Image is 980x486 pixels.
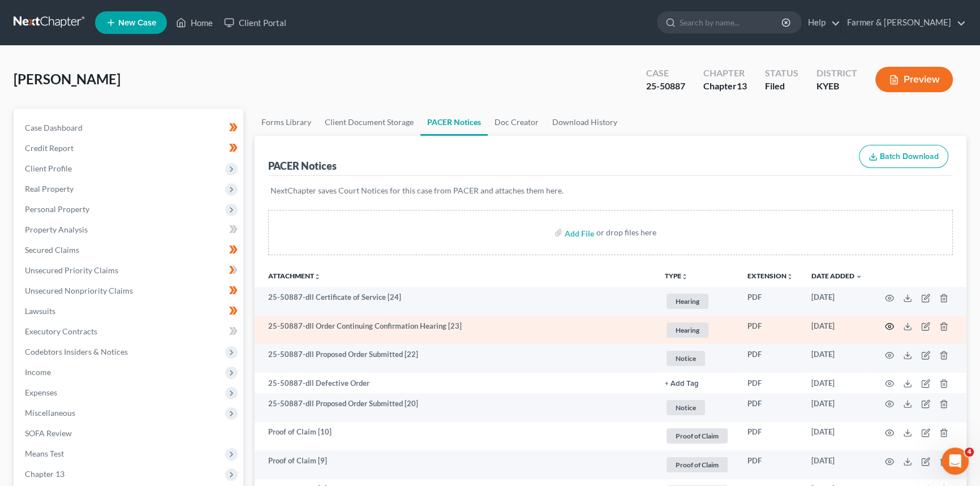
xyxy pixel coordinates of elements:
[268,159,337,173] div: PACER Notices
[16,240,243,260] a: Secured Claims
[255,287,656,316] td: 25-50887-dll Certificate of Service [24]
[802,12,840,33] a: Help
[681,273,688,280] i: unfold_more
[665,349,729,368] a: Notice
[646,80,685,93] div: 25-50887
[255,109,318,136] a: Forms Library
[856,273,862,280] i: expand_more
[738,450,802,479] td: PDF
[738,316,802,345] td: PDF
[25,225,88,234] span: Property Analysis
[880,152,939,161] span: Batch Download
[25,184,74,193] span: Real Property
[802,287,871,316] td: [DATE]
[786,273,793,280] i: unfold_more
[255,422,656,451] td: Proof of Claim [10]
[255,344,656,373] td: 25-50887-dll Proposed Order Submitted [22]
[25,143,74,153] span: Credit Report
[802,316,871,345] td: [DATE]
[667,428,728,444] span: Proof of Claim
[646,67,685,80] div: Case
[16,301,243,321] a: Lawsuits
[25,245,79,255] span: Secured Claims
[667,351,705,366] span: Notice
[25,347,128,356] span: Codebtors Insiders & Notices
[665,455,729,474] a: Proof of Claim
[118,19,156,27] span: New Case
[420,109,488,136] a: PACER Notices
[665,273,688,280] button: TYPEunfold_more
[802,422,871,451] td: [DATE]
[25,367,51,377] span: Income
[811,272,862,280] a: Date Added expand_more
[218,12,292,33] a: Client Portal
[667,400,705,415] span: Notice
[680,12,783,33] input: Search by name...
[859,145,948,169] button: Batch Download
[25,204,89,214] span: Personal Property
[738,393,802,422] td: PDF
[802,450,871,479] td: [DATE]
[596,227,656,238] div: or drop files here
[765,67,798,80] div: Status
[667,294,708,309] span: Hearing
[170,12,218,33] a: Home
[665,378,729,389] a: + Add Tag
[16,281,243,301] a: Unsecured Nonpriority Claims
[942,448,969,475] iframe: Intercom live chat
[25,286,133,295] span: Unsecured Nonpriority Claims
[667,322,708,338] span: Hearing
[816,80,857,93] div: KYEB
[665,380,699,388] button: + Add Tag
[738,344,802,373] td: PDF
[16,138,243,158] a: Credit Report
[16,260,243,281] a: Unsecured Priority Claims
[16,118,243,138] a: Case Dashboard
[816,67,857,80] div: District
[25,326,97,336] span: Executory Contracts
[545,109,624,136] a: Download History
[965,448,974,457] span: 4
[738,373,802,393] td: PDF
[802,393,871,422] td: [DATE]
[25,469,65,479] span: Chapter 13
[25,428,72,438] span: SOFA Review
[270,185,951,196] p: NextChapter saves Court Notices for this case from PACER and attaches them here.
[255,450,656,479] td: Proof of Claim [9]
[25,164,72,173] span: Client Profile
[25,408,75,418] span: Miscellaneous
[268,272,321,280] a: Attachmentunfold_more
[314,273,321,280] i: unfold_more
[488,109,545,136] a: Doc Creator
[841,12,966,33] a: Farmer & [PERSON_NAME]
[16,220,243,240] a: Property Analysis
[665,398,729,417] a: Notice
[318,109,420,136] a: Client Document Storage
[665,321,729,339] a: Hearing
[25,449,64,458] span: Means Test
[255,316,656,345] td: 25-50887-dll Order Continuing Confirmation Hearing [23]
[738,422,802,451] td: PDF
[25,123,83,132] span: Case Dashboard
[875,67,953,92] button: Preview
[703,80,747,93] div: Chapter
[14,71,121,87] span: [PERSON_NAME]
[667,457,728,472] span: Proof of Claim
[765,80,798,93] div: Filed
[665,292,729,311] a: Hearing
[747,272,793,280] a: Extensionunfold_more
[802,344,871,373] td: [DATE]
[665,427,729,445] a: Proof of Claim
[255,393,656,422] td: 25-50887-dll Proposed Order Submitted [20]
[703,67,747,80] div: Chapter
[255,373,656,393] td: 25-50887-dll Defective Order
[25,306,55,316] span: Lawsuits
[738,287,802,316] td: PDF
[16,321,243,342] a: Executory Contracts
[16,423,243,444] a: SOFA Review
[25,265,118,275] span: Unsecured Priority Claims
[737,80,747,91] span: 13
[25,388,57,397] span: Expenses
[802,373,871,393] td: [DATE]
